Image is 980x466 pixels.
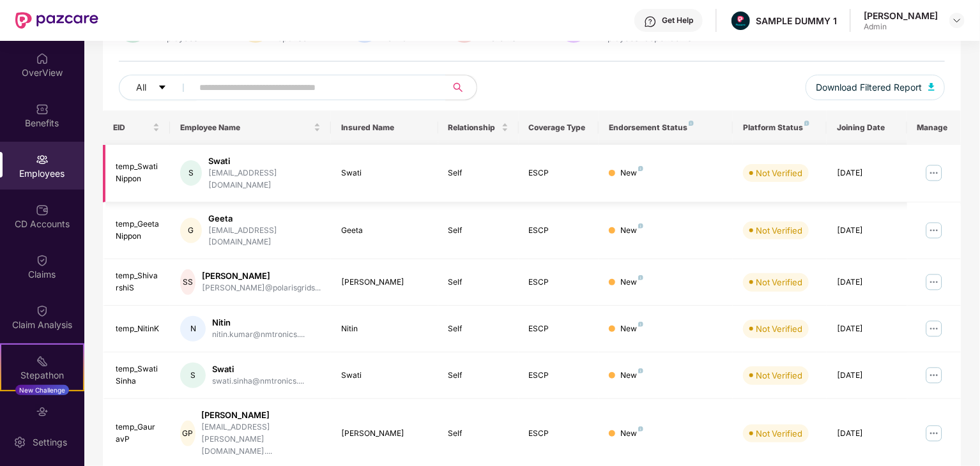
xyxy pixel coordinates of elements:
div: ESCP [529,225,589,237]
div: ESCP [529,428,589,440]
th: Manage [907,110,961,145]
div: New [620,428,643,440]
div: S [180,160,202,186]
th: Insured Name [331,110,438,145]
div: Self [448,428,509,440]
div: Swati [212,363,304,375]
th: Coverage Type [519,110,599,145]
div: Nitin [341,323,428,335]
span: EID [113,123,150,133]
img: svg+xml;base64,PHN2ZyBpZD0iU2V0dGluZy0yMHgyMCIgeG1sbnM9Imh0dHA6Ly93d3cudzMub3JnLzIwMDAvc3ZnIiB3aW... [13,436,26,449]
div: Platform Status [743,123,816,133]
img: New Pazcare Logo [15,12,98,29]
div: ESCP [529,323,589,335]
div: Not Verified [756,427,802,440]
div: Not Verified [756,167,802,179]
div: Self [448,370,509,382]
div: G [180,218,202,243]
th: Joining Date [827,110,907,145]
div: temp_ShivarshiS [116,270,160,294]
div: New [620,276,643,289]
div: Nitin [212,317,305,329]
div: temp_NitinK [116,323,160,335]
div: ESCP [529,167,589,179]
div: nitin.kumar@nmtronics.... [212,329,305,341]
div: temp_GauravP [116,421,160,446]
img: svg+xml;base64,PHN2ZyB4bWxucz0iaHR0cDovL3d3dy53My5vcmcvMjAwMC9zdmciIHdpZHRoPSI4IiBoZWlnaHQ9IjgiIH... [638,426,643,432]
div: temp_SwatiSinha [116,363,160,387]
div: [PERSON_NAME] [202,270,321,282]
div: S [180,363,206,388]
div: [DATE] [837,323,897,335]
div: Settings [29,436,71,449]
div: [EMAIL_ADDRESS][DOMAIN_NAME] [208,225,321,249]
button: Allcaret-down [119,75,197,100]
div: Not Verified [756,369,802,382]
div: [PERSON_NAME] [864,10,938,22]
div: Self [448,167,509,179]
span: Download Filtered Report [816,80,922,94]
div: ESCP [529,276,589,289]
div: [PERSON_NAME] [341,276,428,289]
div: New [620,167,643,179]
div: [EMAIL_ADDRESS][DOMAIN_NAME] [208,167,321,192]
img: svg+xml;base64,PHN2ZyBpZD0iQ2xhaW0iIHhtbG5zPSJodHRwOi8vd3d3LnczLm9yZy8yMDAwL3N2ZyIgd2lkdGg9IjIwIi... [36,254,49,267]
img: svg+xml;base64,PHN2ZyB4bWxucz0iaHR0cDovL3d3dy53My5vcmcvMjAwMC9zdmciIHdpZHRoPSI4IiBoZWlnaHQ9IjgiIH... [689,121,694,126]
img: svg+xml;base64,PHN2ZyBpZD0iSGVscC0zMngzMiIgeG1sbnM9Imh0dHA6Ly93d3cudzMub3JnLzIwMDAvc3ZnIiB3aWR0aD... [644,15,657,28]
div: [PERSON_NAME] [341,428,428,440]
img: Pazcare_Alternative_logo-01-01.png [731,11,750,30]
img: svg+xml;base64,PHN2ZyBpZD0iRHJvcGRvd24tMzJ4MzIiIHhtbG5zPSJodHRwOi8vd3d3LnczLm9yZy8yMDAwL3N2ZyIgd2... [952,15,962,26]
div: Get Help [662,15,693,26]
img: svg+xml;base64,PHN2ZyB4bWxucz0iaHR0cDovL3d3dy53My5vcmcvMjAwMC9zdmciIHdpZHRoPSI4IiBoZWlnaHQ9IjgiIH... [638,223,643,229]
div: Endorsement Status [609,123,723,133]
div: Admin [864,22,938,32]
button: search [445,75,477,100]
span: All [136,80,146,94]
div: [DATE] [837,225,897,237]
div: Swati [341,167,428,179]
div: Not Verified [756,322,802,335]
img: manageButton [924,319,944,339]
div: Geeta [208,213,321,225]
div: New [620,370,643,382]
span: search [445,82,470,93]
img: manageButton [924,272,944,292]
div: [DATE] [837,428,897,440]
img: manageButton [924,423,944,444]
div: SAMPLE DUMMY 1 [756,15,837,27]
div: Stepathon [1,369,83,382]
div: Not Verified [756,276,802,289]
span: Employee Name [180,123,311,133]
div: temp_GeetaNippon [116,218,160,243]
div: N [180,316,206,342]
div: [DATE] [837,167,897,179]
img: svg+xml;base64,PHN2ZyBpZD0iQ2xhaW0iIHhtbG5zPSJodHRwOi8vd3d3LnczLm9yZy8yMDAwL3N2ZyIgd2lkdGg9IjIwIi... [36,304,49,317]
div: Geeta [341,225,428,237]
div: Self [448,276,509,289]
img: svg+xml;base64,PHN2ZyBpZD0iRW5kb3JzZW1lbnRzIiB4bWxucz0iaHR0cDovL3d3dy53My5vcmcvMjAwMC9zdmciIHdpZH... [36,405,49,418]
img: svg+xml;base64,PHN2ZyB4bWxucz0iaHR0cDovL3d3dy53My5vcmcvMjAwMC9zdmciIHdpZHRoPSI4IiBoZWlnaHQ9IjgiIH... [638,368,643,373]
div: Self [448,323,509,335]
th: EID [103,110,170,145]
img: manageButton [924,220,944,241]
img: svg+xml;base64,PHN2ZyBpZD0iRW1wbG95ZWVzIiB4bWxucz0iaHR0cDovL3d3dy53My5vcmcvMjAwMC9zdmciIHdpZHRoPS... [36,153,49,166]
img: svg+xml;base64,PHN2ZyB4bWxucz0iaHR0cDovL3d3dy53My5vcmcvMjAwMC9zdmciIHdpZHRoPSI4IiBoZWlnaHQ9IjgiIH... [638,322,643,327]
div: GP [180,421,195,446]
div: ESCP [529,370,589,382]
img: svg+xml;base64,PHN2ZyBpZD0iSG9tZSIgeG1sbnM9Imh0dHA6Ly93d3cudzMub3JnLzIwMDAvc3ZnIiB3aWR0aD0iMjAiIG... [36,52,49,65]
div: SS [180,269,195,295]
span: Relationship [448,123,499,133]
img: svg+xml;base64,PHN2ZyB4bWxucz0iaHR0cDovL3d3dy53My5vcmcvMjAwMC9zdmciIHdpZHRoPSI4IiBoZWlnaHQ9IjgiIH... [638,166,643,171]
div: New [620,323,643,335]
div: [DATE] [837,276,897,289]
div: [DATE] [837,370,897,382]
img: manageButton [924,163,944,183]
div: [EMAIL_ADDRESS][PERSON_NAME][DOMAIN_NAME].... [202,421,321,458]
div: Self [448,225,509,237]
button: Download Filtered Report [806,75,945,100]
div: [PERSON_NAME]@polarisgrids... [202,282,321,294]
div: swati.sinha@nmtronics.... [212,375,304,387]
img: svg+xml;base64,PHN2ZyBpZD0iQ0RfQWNjb3VudHMiIGRhdGEtbmFtZT0iQ0QgQWNjb3VudHMiIHhtbG5zPSJodHRwOi8vd3... [36,204,49,216]
div: Not Verified [756,224,802,237]
div: Swati [341,370,428,382]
